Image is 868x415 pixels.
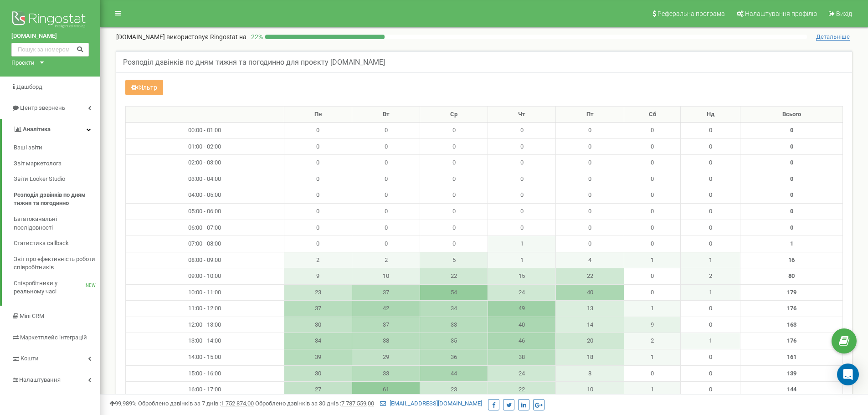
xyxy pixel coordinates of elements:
[14,279,86,296] span: Співробітники у реальному часі
[352,301,420,317] td: 42
[556,236,624,252] td: 0
[11,59,35,67] div: Проєкти
[126,203,284,220] td: 05:00 - 06:00
[352,123,420,139] td: 0
[352,317,420,333] td: 37
[14,211,100,236] a: Багатоканальні послідовності
[420,268,488,285] td: 22
[14,251,100,276] a: Звіт про ефективність роботи співробітників
[123,58,385,67] h5: Розподіл дзвінків по дням тижня та погодинно для проєкту [DOMAIN_NAME]
[14,159,62,168] span: Звіт маркетолога
[624,349,681,366] td: 1
[420,123,488,139] td: 0
[11,32,89,41] a: [DOMAIN_NAME]
[788,272,795,279] strong: 80
[556,268,624,285] td: 22
[624,365,681,382] td: 0
[488,284,556,301] td: 24
[420,382,488,398] td: 23
[126,138,284,155] td: 01:00 - 02:00
[488,236,556,252] td: 1
[556,187,624,204] td: 0
[126,317,284,333] td: 12:00 - 13:00
[126,187,284,204] td: 04:00 - 05:00
[624,284,681,301] td: 0
[14,239,69,248] span: Статистика callback
[20,334,87,341] span: Маркетплейс інтеграцій
[556,301,624,317] td: 13
[556,203,624,220] td: 0
[787,289,796,296] strong: 179
[2,119,100,140] a: Аналiтика
[247,32,265,41] p: 22 %
[681,284,740,301] td: 1
[488,268,556,285] td: 15
[488,106,556,123] th: Чт
[352,187,420,204] td: 0
[556,349,624,366] td: 18
[126,365,284,382] td: 15:00 - 16:00
[681,301,740,317] td: 0
[837,364,859,385] div: Open Intercom Messenger
[681,236,740,252] td: 0
[284,138,352,155] td: 0
[284,365,352,382] td: 30
[790,208,793,215] strong: 0
[745,10,817,17] span: Налаштування профілю
[284,382,352,398] td: 27
[23,126,51,133] span: Аналiтика
[352,252,420,268] td: 2
[681,382,740,398] td: 0
[420,333,488,349] td: 35
[126,382,284,398] td: 16:00 - 17:00
[681,317,740,333] td: 0
[624,203,681,220] td: 0
[787,305,796,312] strong: 176
[14,175,65,184] span: Звіти Looker Studio
[790,143,793,150] strong: 0
[284,333,352,349] td: 34
[14,215,96,232] span: Багатоканальні послідовності
[787,337,796,344] strong: 176
[284,203,352,220] td: 0
[681,203,740,220] td: 0
[284,268,352,285] td: 9
[221,400,254,407] u: 1 752 874,00
[624,106,681,123] th: Сб
[790,159,793,166] strong: 0
[14,143,42,152] span: Ваші звіти
[624,236,681,252] td: 0
[681,187,740,204] td: 0
[420,365,488,382] td: 44
[420,155,488,171] td: 0
[420,106,488,123] th: Ср
[420,252,488,268] td: 5
[420,301,488,317] td: 34
[488,382,556,398] td: 22
[556,333,624,349] td: 20
[836,10,852,17] span: Вихід
[681,252,740,268] td: 1
[556,155,624,171] td: 0
[126,123,284,139] td: 00:00 - 01:00
[681,106,740,123] th: Нд
[556,171,624,187] td: 0
[352,171,420,187] td: 0
[488,333,556,349] td: 46
[420,138,488,155] td: 0
[657,10,725,17] span: Реферальна програма
[556,220,624,236] td: 0
[352,106,420,123] th: Вт
[556,382,624,398] td: 10
[624,252,681,268] td: 1
[624,123,681,139] td: 0
[624,268,681,285] td: 0
[556,365,624,382] td: 8
[21,355,39,362] span: Кошти
[681,349,740,366] td: 0
[284,236,352,252] td: 0
[681,268,740,285] td: 2
[284,155,352,171] td: 0
[488,155,556,171] td: 0
[556,284,624,301] td: 40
